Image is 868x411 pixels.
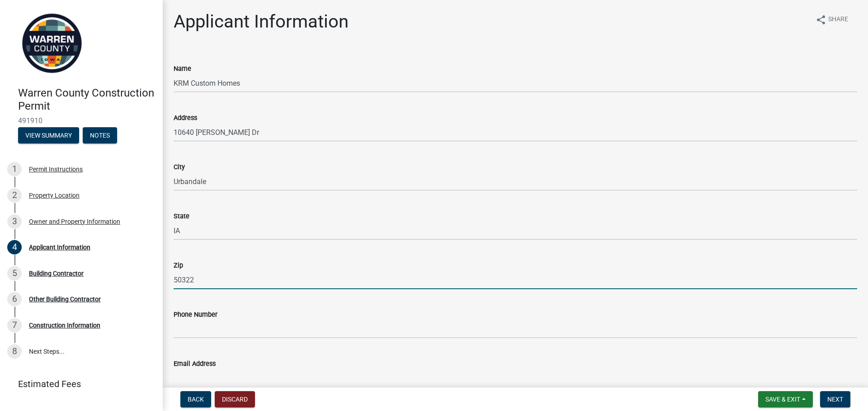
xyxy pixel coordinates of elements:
span: Share [828,14,848,25]
wm-modal-confirm: Notes [83,132,117,139]
div: Owner and Property Information [29,218,120,225]
div: 1 [7,162,22,176]
label: State [174,213,189,220]
label: Name [174,66,191,72]
a: Estimated Fees [7,375,148,393]
div: 7 [7,318,22,332]
label: City [174,164,185,171]
div: 4 [7,240,22,254]
div: 2 [7,188,22,203]
button: shareShare [808,11,855,28]
img: Warren County, Iowa [18,9,86,77]
h4: Warren County Construction Permit [18,87,156,113]
span: Next [827,396,843,403]
div: Construction Information [29,322,100,328]
div: 8 [7,344,22,359]
button: Back [180,391,211,407]
span: Save & Exit [765,396,800,403]
span: Back [188,396,204,403]
div: Applicant Information [29,244,90,250]
i: share [816,14,826,25]
label: Phone Number [174,312,217,318]
div: 5 [7,266,22,281]
button: Save & Exit [758,391,813,407]
button: Next [820,391,850,407]
span: 491910 [18,116,145,125]
div: Other Building Contractor [29,296,101,302]
button: Discard [215,391,255,407]
button: Notes [83,127,117,143]
div: 6 [7,292,22,306]
label: Zip [174,263,183,269]
label: Email Address [174,361,216,367]
h1: Applicant Information [174,11,349,32]
label: Address [174,115,197,121]
div: Property Location [29,192,80,199]
wm-modal-confirm: Summary [18,132,79,139]
div: Permit Instructions [29,166,83,172]
div: Building Contractor [29,270,84,277]
div: 3 [7,214,22,229]
button: View Summary [18,127,79,143]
